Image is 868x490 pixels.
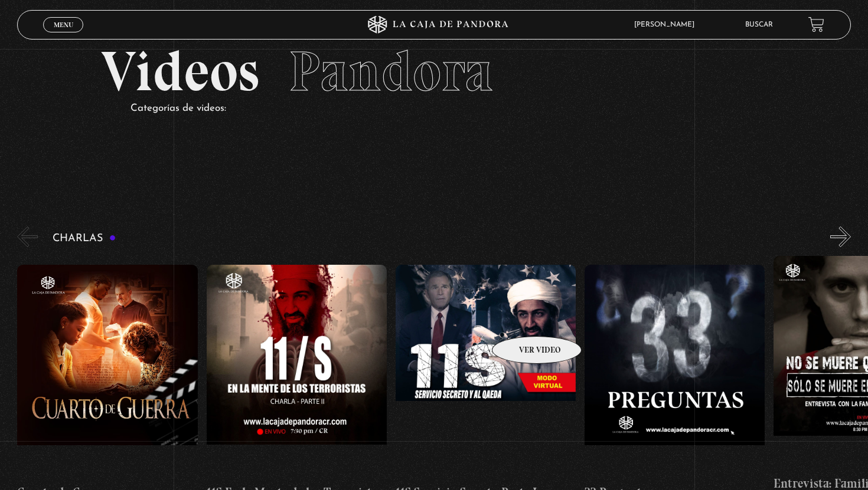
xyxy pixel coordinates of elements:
[50,31,77,39] span: Cerrar
[54,21,73,28] span: Menu
[808,17,824,32] a: View your shopping cart
[53,233,116,244] h3: Charlas
[628,21,706,28] span: [PERSON_NAME]
[130,100,768,118] p: Categorías de videos:
[289,38,493,105] span: Pandora
[745,21,773,28] a: Buscar
[830,226,851,247] button: Next
[17,226,38,247] button: Previous
[101,44,768,100] h2: Videos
